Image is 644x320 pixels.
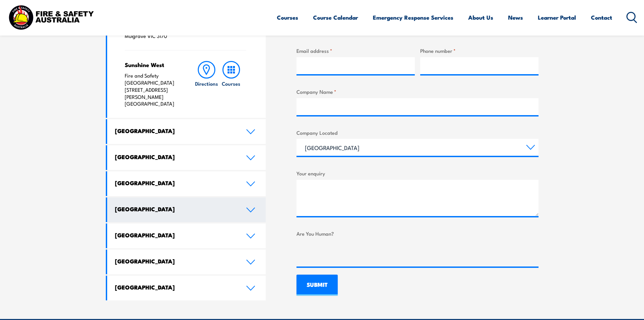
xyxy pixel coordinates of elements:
[194,61,219,107] a: Directions
[591,8,612,26] a: Contact
[107,171,266,196] a: [GEOGRAPHIC_DATA]
[296,129,539,136] label: Company Located
[219,61,243,107] a: Courses
[313,8,358,26] a: Course Calendar
[107,223,266,248] a: [GEOGRAPHIC_DATA]
[107,197,266,222] a: [GEOGRAPHIC_DATA]
[115,283,236,291] h4: [GEOGRAPHIC_DATA]
[125,72,181,107] p: Fire and Safety [GEOGRAPHIC_DATA] [STREET_ADDRESS][PERSON_NAME] [GEOGRAPHIC_DATA]
[296,240,399,266] iframe: reCAPTCHA
[538,8,576,26] a: Learner Portal
[277,8,298,26] a: Courses
[420,47,539,55] label: Phone number
[508,8,523,26] a: News
[468,8,493,26] a: About Us
[296,230,539,237] label: Are You Human?
[115,257,236,265] h4: [GEOGRAPHIC_DATA]
[296,88,539,95] label: Company Name
[107,276,266,300] a: [GEOGRAPHIC_DATA]
[115,231,236,239] h4: [GEOGRAPHIC_DATA]
[222,80,240,87] h6: Courses
[115,153,236,161] h4: [GEOGRAPHIC_DATA]
[296,169,539,177] label: Your enquiry
[107,145,266,170] a: [GEOGRAPHIC_DATA]
[115,205,236,213] h4: [GEOGRAPHIC_DATA]
[296,275,338,296] input: SUBMIT
[373,8,453,26] a: Emergency Response Services
[195,80,218,87] h6: Directions
[125,61,181,68] h4: Sunshine West
[115,179,236,187] h4: [GEOGRAPHIC_DATA]
[107,119,266,144] a: [GEOGRAPHIC_DATA]
[115,127,236,134] h4: [GEOGRAPHIC_DATA]
[107,250,266,274] a: [GEOGRAPHIC_DATA]
[296,47,415,55] label: Email address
